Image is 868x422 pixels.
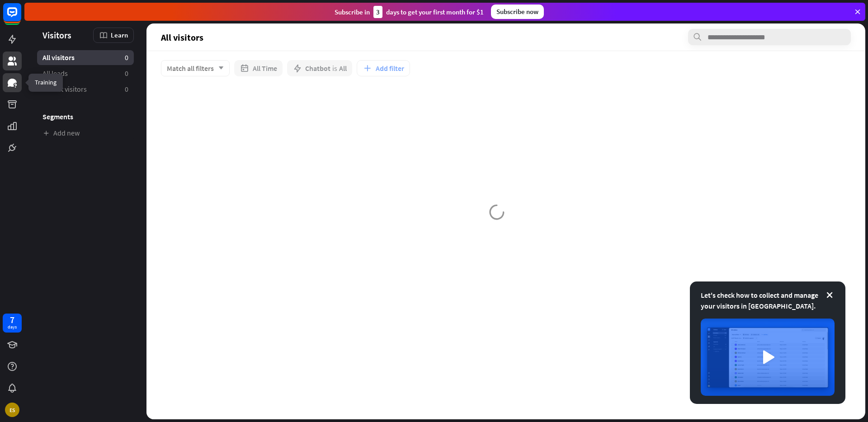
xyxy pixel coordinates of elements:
[701,319,835,396] img: image
[373,6,382,18] div: 3
[42,69,68,78] span: All leads
[335,6,484,18] div: Subscribe in days to get your first month for $1
[125,53,128,62] aside: 0
[37,82,134,97] a: Recent visitors 0
[491,5,544,19] div: Subscribe now
[42,84,87,94] span: Recent visitors
[10,316,14,324] div: 7
[37,126,134,141] a: Add new
[5,403,19,417] div: ES
[42,53,75,62] span: All visitors
[8,324,17,330] div: days
[3,314,22,333] a: 7 days
[111,31,128,39] span: Learn
[125,84,128,94] aside: 0
[7,4,34,31] button: Open LiveChat chat widget
[701,290,835,311] div: Let's check how to collect and manage your visitors in [GEOGRAPHIC_DATA].
[42,30,71,40] span: Visitors
[37,66,134,81] a: All leads 0
[125,69,128,78] aside: 0
[37,112,134,121] h3: Segments
[161,32,203,42] span: All visitors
